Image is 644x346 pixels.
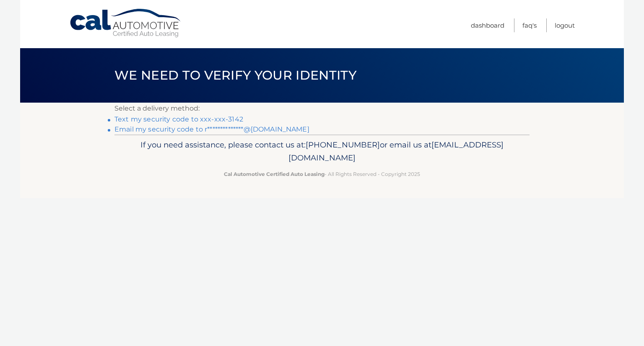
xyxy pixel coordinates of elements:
[224,171,325,177] strong: Cal Automotive Certified Auto Leasing
[120,170,524,178] p: - All Rights Reserved - Copyright 2025
[114,67,356,83] span: We need to verify your identity
[120,138,524,165] p: If you need assistance, please contact us at: or email us at
[471,18,504,32] a: Dashboard
[555,18,575,32] a: Logout
[69,8,182,38] a: Cal Automotive
[306,140,380,150] span: [PHONE_NUMBER]
[114,103,530,114] p: Select a delivery method:
[522,18,537,32] a: FAQ's
[114,115,243,123] a: Text my security code to xxx-xxx-3142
